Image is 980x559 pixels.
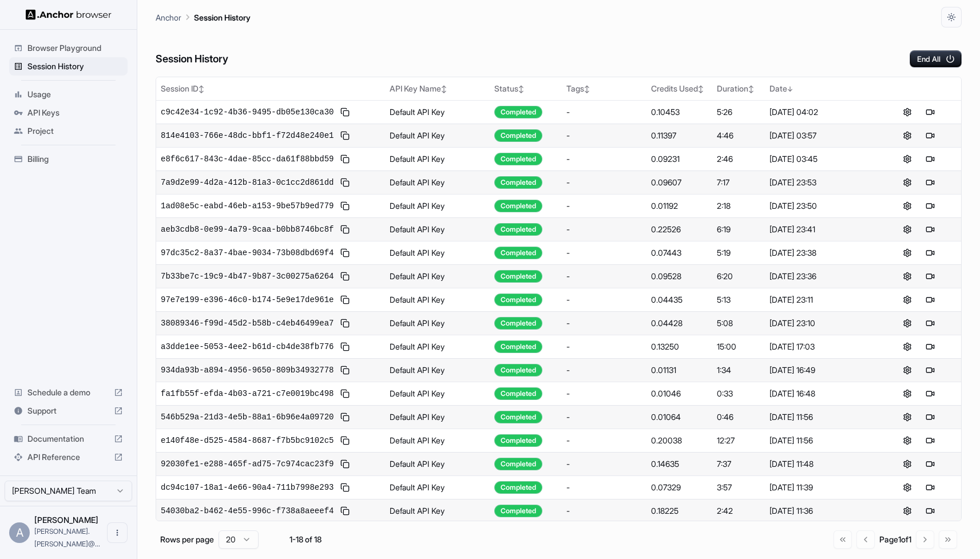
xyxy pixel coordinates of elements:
span: Support [27,405,109,417]
span: Usage [27,89,123,100]
span: 814e4103-766e-48dc-bbf1-f72d48e240e1 [161,130,334,141]
div: 0.14635 [651,458,707,470]
span: 934da93b-a894-4956-9650-809b34932778 [161,364,334,376]
td: Default API Key [385,405,490,429]
td: Default API Key [385,358,490,382]
h6: Session History [156,51,228,68]
div: - [566,505,642,517]
div: 0.09528 [651,271,707,282]
div: Session History [9,57,128,76]
div: - [566,130,642,141]
td: Default API Key [385,288,490,311]
div: 2:42 [717,505,761,517]
div: 1:34 [717,364,761,376]
div: [DATE] 23:11 [769,294,871,306]
span: ↓ [787,85,793,93]
div: 0.07443 [651,247,707,259]
div: Completed [494,387,542,400]
td: Default API Key [385,100,490,124]
div: 0.01046 [651,388,707,399]
div: 0.13250 [651,341,707,352]
div: Completed [494,364,542,376]
div: 15:00 [717,341,761,352]
td: Default API Key [385,335,490,358]
span: ↕ [584,85,590,93]
div: 0.11397 [651,130,707,141]
div: 0.20038 [651,435,707,446]
div: - [566,200,642,212]
div: 5:19 [717,247,761,259]
div: [DATE] 23:41 [769,224,871,235]
div: [DATE] 23:50 [769,200,871,212]
div: - [566,482,642,493]
td: Default API Key [385,429,490,452]
div: 0.01131 [651,364,707,376]
div: [DATE] 03:57 [769,130,871,141]
div: Completed [494,247,542,259]
div: - [566,318,642,329]
div: Completed [494,294,542,306]
div: [DATE] 16:48 [769,388,871,399]
div: [DATE] 23:53 [769,177,871,188]
div: Documentation [9,430,128,448]
div: API Reference [9,448,128,466]
div: Schedule a demo [9,383,128,402]
div: Page 1 of 1 [879,534,911,545]
div: - [566,435,642,446]
span: 92030fe1-e288-465f-ad75-7c974cac23f9 [161,458,334,470]
div: - [566,458,642,470]
span: Session History [27,61,123,72]
div: 0:46 [717,411,761,423]
span: a3dde1ee-5053-4ee2-b61d-cb4de38fb776 [161,341,334,352]
div: - [566,364,642,376]
div: [DATE] 11:36 [769,505,871,517]
td: Default API Key [385,147,490,171]
span: aeb3cdb8-0e99-4a79-9caa-b0bb8746bc8f [161,224,334,235]
span: ↕ [518,85,524,93]
div: 0.09607 [651,177,707,188]
td: Default API Key [385,452,490,475]
span: Documentation [27,433,109,445]
div: 0.04435 [651,294,707,306]
p: Rows per page [160,534,214,545]
div: API Keys [9,104,128,122]
span: 97dc35c2-8a37-4bae-9034-73b08dbd69f4 [161,247,334,259]
div: Status [494,83,557,94]
div: - [566,177,642,188]
p: Session History [194,11,251,23]
button: Open menu [107,522,128,543]
td: Default API Key [385,171,490,194]
div: 6:20 [717,271,761,282]
div: - [566,247,642,259]
div: - [566,388,642,399]
div: Completed [494,411,542,423]
div: 7:17 [717,177,761,188]
span: c9c42e34-1c92-4b36-9495-db05e130ca30 [161,106,334,118]
span: andrew.grealy@armis.com [34,527,100,548]
div: 6:19 [717,224,761,235]
div: - [566,411,642,423]
td: Default API Key [385,382,490,405]
div: - [566,294,642,306]
div: Completed [494,340,542,353]
div: 2:46 [717,153,761,165]
div: Project [9,122,128,140]
span: ↕ [441,85,447,93]
span: API Reference [27,451,109,463]
div: [DATE] 23:38 [769,247,871,259]
span: Browser Playground [27,42,123,54]
div: Completed [494,458,542,470]
div: A [9,522,30,543]
div: Completed [494,223,542,236]
span: Andrew Grealy [34,515,98,525]
div: 0.18225 [651,505,707,517]
td: Default API Key [385,194,490,217]
td: Default API Key [385,311,490,335]
span: Billing [27,153,123,165]
td: Default API Key [385,264,490,288]
div: Completed [494,434,542,447]
div: 0.10453 [651,106,707,118]
div: [DATE] 23:10 [769,318,871,329]
div: [DATE] 03:45 [769,153,871,165]
div: [DATE] 11:56 [769,435,871,446]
